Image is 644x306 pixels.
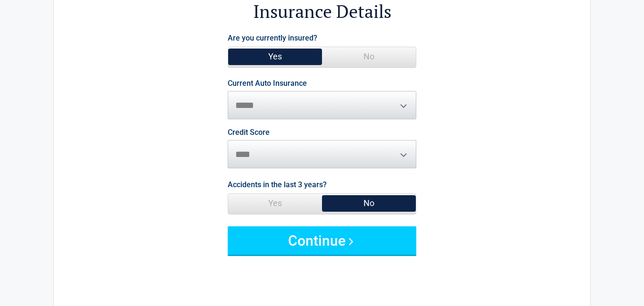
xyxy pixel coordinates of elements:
span: Yes [228,47,322,66]
button: Continue [228,226,416,255]
label: Current Auto Insurance [228,80,307,87]
label: Credit Score [228,129,270,136]
span: Yes [228,194,322,213]
span: No [322,47,416,66]
label: Are you currently insured? [228,32,317,44]
label: Accidents in the last 3 years? [228,178,327,191]
span: No [322,194,416,213]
